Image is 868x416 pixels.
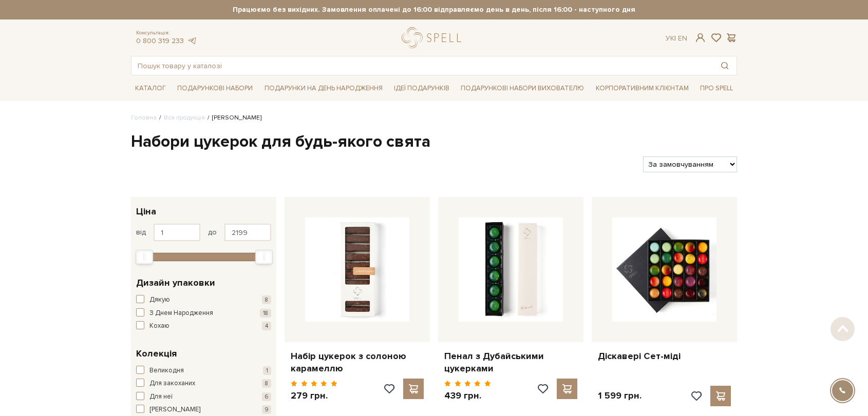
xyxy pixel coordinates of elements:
button: Кохаю 4 [136,321,271,331]
p: 1 599 грн. [598,390,641,402]
p: 279 грн. [291,390,337,402]
button: Дякую 8 [136,295,271,305]
a: Подарункові набори [173,81,257,96]
span: 18 [260,309,271,318]
span: Дякую [149,295,170,305]
span: 1 [263,366,271,375]
p: 439 грн. [444,390,491,402]
span: 6 [262,392,271,401]
li: [PERSON_NAME] [205,113,261,123]
span: [PERSON_NAME] [149,405,200,415]
a: 0 800 319 233 [136,36,184,45]
div: Max [255,250,273,264]
a: Пенал з Дубайськими цукерками [444,350,577,374]
span: | [674,34,676,43]
strong: Працюємо без вихідних. Замовлення оплачені до 16:00 відправляємо день в день, після 16:00 - насту... [131,5,737,14]
button: Для неї 6 [136,392,271,402]
span: З Днем Народження [149,308,213,319]
span: Для закоханих [149,379,195,389]
a: Набір цукерок з солоною карамеллю [291,350,424,374]
input: Пошук товару у каталозі [131,56,713,75]
span: від [136,228,146,237]
a: Ідеї подарунків [390,81,454,96]
span: 8 [262,295,271,304]
span: Кохаю [149,321,169,331]
button: Для закоханих 8 [136,379,271,389]
a: Каталог [131,81,170,96]
span: Консультація: [136,30,197,36]
span: 4 [262,322,271,330]
span: 8 [262,379,271,388]
a: Діскавері Сет-міді [598,350,731,362]
a: logo [402,27,466,48]
span: Для неї [149,392,173,402]
button: Пошук товару у каталозі [713,56,737,75]
input: Ціна [224,224,271,241]
input: Ціна [154,224,200,241]
a: telegram [186,36,197,45]
span: Ціна [136,205,156,219]
button: [PERSON_NAME] 9 [136,405,271,415]
span: Колекція [136,347,177,361]
div: Ук [666,34,687,43]
a: En [678,34,687,43]
a: Корпоративним клієнтам [592,80,693,97]
span: Великодня [149,366,184,376]
span: до [208,228,217,237]
h1: Набори цукерок для будь-якого свята [131,131,737,153]
a: Подарункові набори вихователю [457,80,588,97]
button: Великодня 1 [136,366,271,376]
a: Подарунки на День народження [260,81,387,96]
span: 9 [262,405,271,414]
div: Min [136,250,153,264]
a: Головна [131,114,157,122]
a: Вся продукція [164,114,205,122]
a: Про Spell [696,81,737,96]
button: З Днем Народження 18 [136,308,271,319]
span: Дизайн упаковки [136,276,215,290]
